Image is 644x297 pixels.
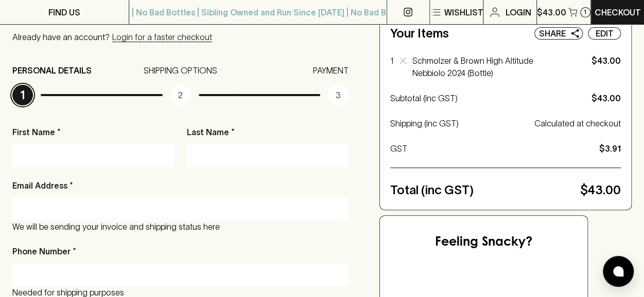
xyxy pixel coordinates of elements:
p: Edit [596,27,614,40]
p: First Name * [12,126,175,138]
h5: Your Items [390,25,449,42]
p: $43.00 [569,54,621,67]
p: $43.00 [591,92,621,104]
p: 1 [390,54,394,79]
p: Wishlist [444,6,483,18]
p: Shipping (inc GST) [390,117,530,129]
p: 1 [12,85,33,105]
p: PERSONAL DETAILS [12,64,92,77]
p: 3 [328,85,349,105]
p: Subtotal (inc GST) [390,92,587,104]
p: PAYMENT [313,64,349,77]
p: FIND US [48,6,80,18]
p: 1 [584,9,586,15]
p: Checkout [594,6,640,18]
p: Schmolzer & Brown High Altitude Nebbiolo 2024 (Bottle) [412,54,563,79]
p: We will be sending your invoice and shipping status here [12,220,349,233]
p: $3.91 [599,142,621,155]
p: $43.00 [580,181,621,199]
p: Login [505,6,531,18]
p: 2 [170,85,191,105]
p: $43.00 [537,6,566,18]
p: Phone Number * [12,245,76,257]
p: Calculated at checkout [534,117,621,129]
a: Login for a faster checkout [112,32,212,42]
p: Share [539,27,566,40]
button: Edit [588,27,621,40]
p: GST [390,142,595,155]
img: bubble-icon [613,266,623,276]
h5: Feeling Snacky? [435,234,532,251]
p: Email Address * [12,179,73,192]
p: SHIPPING OPTIONS [144,64,217,77]
p: Total (inc GST) [390,181,576,199]
button: Share [534,27,583,40]
p: Already have an account? [12,32,110,42]
p: Last Name * [187,126,349,138]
